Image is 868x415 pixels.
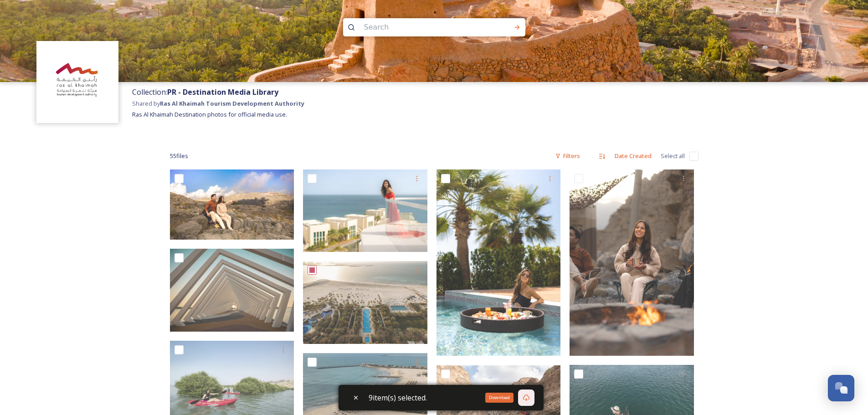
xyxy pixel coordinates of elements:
span: 55 file s [170,152,188,160]
img: Manar Mall Promenade Ras Al Khaimah UAE.jpg [170,249,294,332]
div: Date Created [610,147,656,165]
strong: Ras Al Khaimah Tourism Development Authority [160,99,304,108]
img: Logo_RAKTDA_RGB-01.png [41,46,114,118]
span: Ras Al Khaimah Destination photos for official media use. [132,110,287,118]
strong: PR - Destination Media Library [167,87,278,97]
img: Destination photography 2023 (2).jpg [437,169,561,356]
div: Filters [550,147,585,165]
img: Destination photography 2023 (4).jpg [303,169,427,252]
span: Select all [661,152,685,160]
img: Destination photography 2023 (1).jpg [570,169,694,356]
div: Download [485,393,514,403]
input: Search [360,17,484,37]
span: Collection: [132,87,278,97]
img: Destination photography 2023 (2).png [170,169,294,240]
button: Open Chat [828,375,854,401]
span: 9 item(s) selected. [369,392,427,403]
span: Shared by [132,99,304,108]
img: Waldorf Astoria Beach Ras Al Khaimah UAE.jpg [303,261,427,344]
